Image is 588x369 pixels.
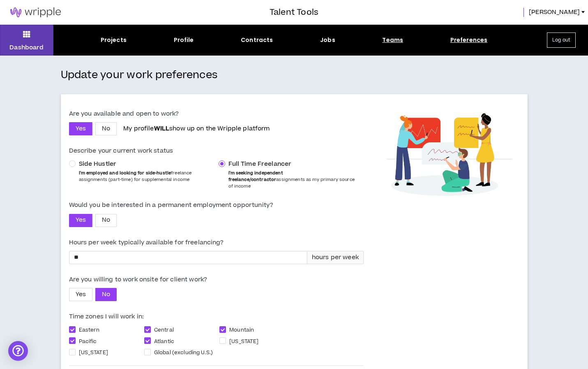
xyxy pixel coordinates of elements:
div: Profile [174,36,194,44]
span: freelance assignments (part-time) for supplemental income [79,170,192,183]
div: Open Intercom Messenger [8,341,28,361]
span: No [102,290,110,299]
span: Yes [76,290,86,299]
label: Are you willing to work onsite for client work? [69,272,364,287]
label: Time zones I will work in: [69,309,364,324]
p: My profile show up on the Wripple platform [123,125,270,133]
span: Atlantic [154,338,174,345]
div: Teams [382,36,403,44]
label: Would you be interested in a permanent employment opportunity? [69,198,364,212]
span: Global (excluding U.S.) [154,349,213,356]
span: Yes [76,216,86,225]
div: hours per week [307,251,364,264]
b: I'm seeking independent freelance/contractor [228,170,283,183]
h3: Update your work preferences [61,69,528,82]
span: Mountain [229,326,254,334]
span: assignments as my primary source of income [228,170,355,189]
div: Projects [101,36,127,44]
span: Side Hustler [79,160,117,168]
span: Yes [76,124,86,133]
label: Describe your current work status [69,144,364,158]
span: Eastern [79,326,100,334]
span: [US_STATE] [79,349,108,356]
span: [PERSON_NAME] [529,8,580,17]
div: Contracts [241,36,273,44]
span: [US_STATE] [229,338,258,345]
span: Central [154,326,174,334]
button: Log out [547,32,576,48]
img: talent-work-preferences.png [387,113,513,196]
span: Pacific [79,338,97,345]
h3: Talent Tools [270,6,318,19]
span: No [102,124,110,133]
div: Jobs [320,36,335,44]
strong: WILL [154,124,170,133]
label: Are you available and open to work? [69,107,364,121]
label: Hours per week typically available for freelancing? [69,235,364,250]
b: I'm employed and looking for side-hustle [79,170,171,176]
span: No [102,216,110,225]
span: Full Time Freelancer [228,160,292,168]
p: Dashboard [9,43,44,52]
